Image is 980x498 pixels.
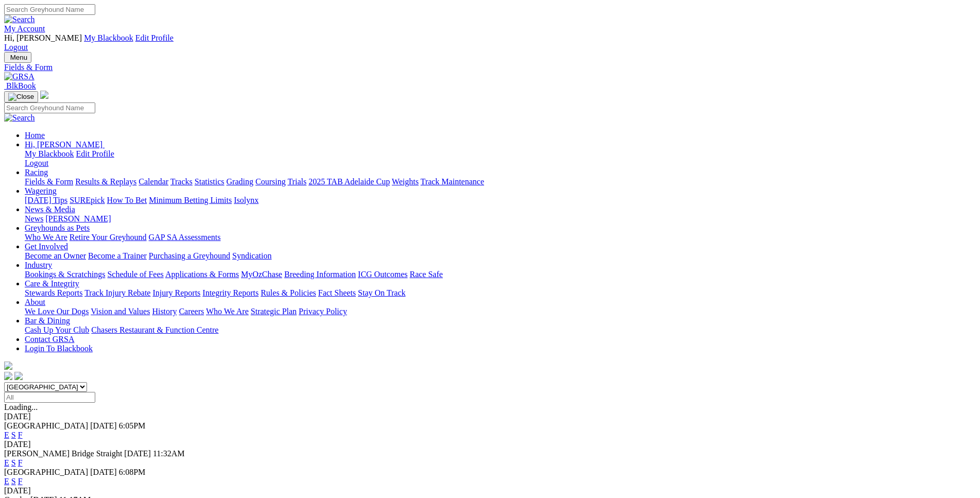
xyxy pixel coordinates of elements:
a: Industry [25,261,52,269]
a: Stewards Reports [25,288,82,297]
a: Rules & Policies [261,288,316,297]
a: Isolynx [234,196,259,204]
span: Loading... [4,403,38,411]
span: [GEOGRAPHIC_DATA] [4,421,88,430]
div: Bar & Dining [25,325,976,335]
a: Strategic Plan [251,307,297,316]
a: Retire Your Greyhound [70,233,147,242]
div: News & Media [25,214,976,224]
a: ICG Outcomes [358,270,407,279]
a: Results & Replays [75,177,136,186]
a: Race Safe [409,270,442,279]
input: Search [4,102,95,113]
a: Cash Up Your Club [25,325,89,334]
a: Trials [287,177,306,186]
a: Care & Integrity [25,279,79,288]
a: Tracks [170,177,193,186]
img: GRSA [4,72,35,81]
a: GAP SA Assessments [149,233,221,242]
a: History [152,307,177,316]
a: Racing [25,168,48,177]
div: Wagering [25,196,976,205]
img: Close [8,93,34,101]
a: Who We Are [25,233,67,242]
a: BlkBook [4,81,36,90]
div: My Account [4,33,976,52]
a: Vision and Values [91,307,150,316]
a: Wagering [25,186,57,195]
span: Hi, [PERSON_NAME] [25,140,102,149]
a: My Blackbook [25,149,74,158]
a: News [25,214,43,223]
a: Grading [227,177,253,186]
a: [DATE] Tips [25,196,67,204]
button: Toggle navigation [4,52,31,63]
span: [DATE] [124,449,151,458]
a: Home [25,131,45,140]
a: Greyhounds as Pets [25,224,90,232]
a: Applications & Forms [165,270,239,279]
a: We Love Our Dogs [25,307,89,316]
span: 6:08PM [119,468,146,476]
span: BlkBook [6,81,36,90]
a: Logout [4,43,28,51]
span: [DATE] [90,421,117,430]
span: [DATE] [90,468,117,476]
a: Breeding Information [284,270,356,279]
a: Privacy Policy [299,307,347,316]
a: My Blackbook [84,33,133,42]
span: Hi, [PERSON_NAME] [4,33,82,42]
a: Logout [25,159,48,167]
a: Who We Are [206,307,249,316]
a: Contact GRSA [25,335,74,344]
div: [DATE] [4,412,976,421]
a: Edit Profile [135,33,174,42]
input: Select date [4,392,95,403]
div: [DATE] [4,440,976,449]
a: S [11,431,16,439]
a: Syndication [232,251,271,260]
a: S [11,477,16,486]
a: Weights [392,177,419,186]
button: Toggle navigation [4,91,38,102]
a: Become an Owner [25,251,86,260]
a: MyOzChase [241,270,282,279]
span: 11:32AM [153,449,185,458]
img: Search [4,15,35,24]
img: logo-grsa-white.png [40,91,48,99]
a: Chasers Restaurant & Function Centre [91,325,218,334]
a: My Account [4,24,45,33]
div: Get Involved [25,251,976,261]
a: SUREpick [70,196,105,204]
a: Schedule of Fees [107,270,163,279]
div: About [25,307,976,316]
div: [DATE] [4,486,976,495]
a: E [4,458,9,467]
a: Fields & Form [4,63,976,72]
a: Statistics [195,177,225,186]
a: F [18,458,23,467]
a: Track Maintenance [421,177,484,186]
img: twitter.svg [14,372,23,380]
a: Fields & Form [25,177,73,186]
a: Track Injury Rebate [84,288,150,297]
span: Menu [10,54,27,61]
a: Bookings & Scratchings [25,270,105,279]
a: F [18,477,23,486]
img: logo-grsa-white.png [4,362,12,370]
a: News & Media [25,205,75,214]
a: F [18,431,23,439]
a: S [11,458,16,467]
a: Purchasing a Greyhound [149,251,230,260]
div: Greyhounds as Pets [25,233,976,242]
a: Hi, [PERSON_NAME] [25,140,105,149]
a: Injury Reports [152,288,200,297]
span: [PERSON_NAME] Bridge Straight [4,449,122,458]
div: Racing [25,177,976,186]
span: 6:05PM [119,421,146,430]
a: 2025 TAB Adelaide Cup [308,177,390,186]
a: E [4,477,9,486]
a: E [4,431,9,439]
a: Careers [179,307,204,316]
